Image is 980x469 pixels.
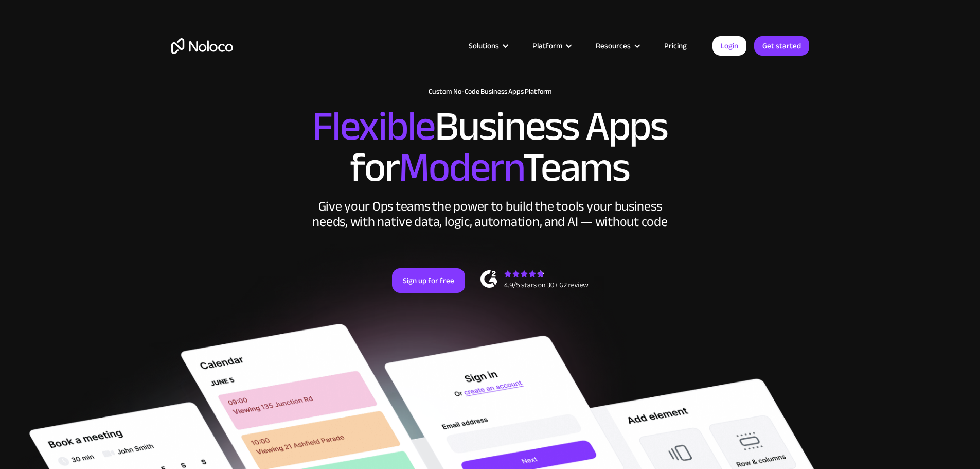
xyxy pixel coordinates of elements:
div: Give your Ops teams the power to build the tools your business needs, with native data, logic, au... [310,199,670,230]
div: Resources [596,39,631,53]
a: Login [712,36,746,56]
a: Pricing [651,39,700,53]
h2: Business Apps for Teams [171,106,809,188]
div: Resources [583,39,651,53]
div: Solutions [456,39,520,53]
a: Get started [754,36,809,56]
a: Sign up for free [392,268,465,293]
span: Flexible [312,88,435,165]
div: Solutions [469,39,499,53]
a: home [171,38,233,54]
div: Platform [520,39,583,53]
div: Platform [532,39,562,53]
span: Modern [399,129,523,206]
